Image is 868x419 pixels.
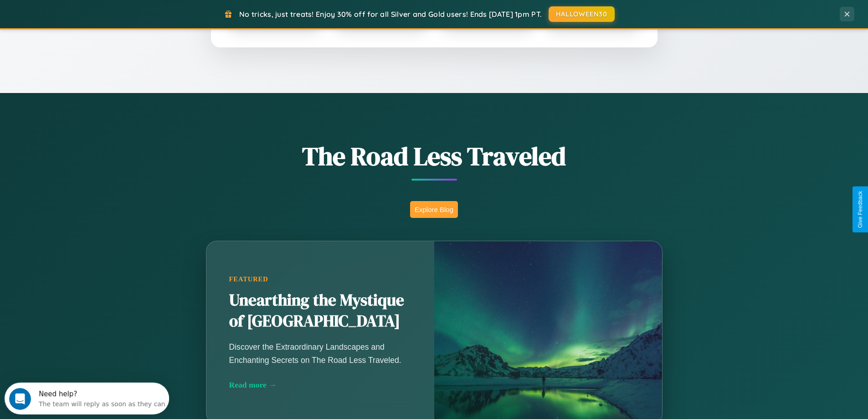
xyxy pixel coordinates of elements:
h1: The Road Less Traveled [161,139,708,174]
div: Read more → [229,380,411,390]
div: Open Intercom Messenger [4,4,169,29]
p: Discover the Extraordinary Landscapes and Enchanting Secrets on The Road Less Traveled. [229,341,411,366]
iframe: Intercom live chat [9,388,31,410]
iframe: Intercom live chat discovery launcher [5,383,169,414]
div: The team will reply as soon as they can [34,15,161,25]
div: Give Feedback [857,191,863,228]
div: Need help? [34,8,161,15]
button: Explore Blog [410,201,458,218]
h2: Unearthing the Mystique of [GEOGRAPHIC_DATA] [229,290,411,332]
span: No tricks, just treats! Enjoy 30% off for all Silver and Gold users! Ends [DATE] 1pm PT. [239,10,542,19]
button: HALLOWEEN30 [549,6,615,22]
div: Featured [229,275,411,283]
